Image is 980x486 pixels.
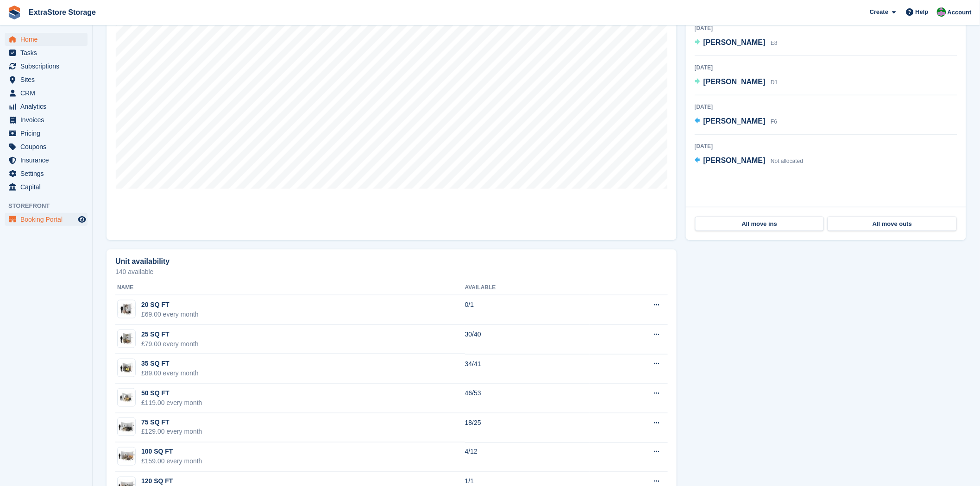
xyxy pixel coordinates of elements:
div: [DATE] [695,63,957,72]
div: 100 SQ FT [141,447,202,457]
div: 25 SQ FT [141,330,199,339]
a: menu [5,87,88,100]
img: 100.jpg [118,450,135,463]
a: menu [5,167,88,180]
a: All move ins [695,217,824,231]
td: 30/40 [465,325,590,355]
span: Tasks [20,46,76,59]
span: Analytics [20,100,76,113]
a: menu [5,60,88,73]
td: 46/53 [465,384,590,413]
span: Capital [20,181,76,193]
div: £89.00 every month [141,368,199,378]
a: menu [5,100,88,113]
th: Available [465,280,590,295]
span: [PERSON_NAME] [704,156,766,164]
img: 25-sqft-unit.jpg [118,332,135,345]
span: D1 [771,79,778,86]
div: [DATE] [695,24,957,32]
img: 75.jpg [118,420,135,434]
p: 140 available [115,268,668,275]
span: Not allocated [771,158,803,164]
div: 50 SQ FT [141,388,202,398]
img: 20-sqft-unit.jpg [118,303,135,316]
div: £119.00 every month [141,398,202,408]
a: menu [5,127,88,140]
img: 50-sqft-unit.jpg [118,391,135,405]
a: menu [5,181,88,193]
a: menu [5,213,88,226]
span: CRM [20,87,76,100]
span: [PERSON_NAME] [704,38,766,46]
span: Storefront [8,201,92,211]
a: menu [5,113,88,126]
span: Sites [20,73,76,86]
div: £159.00 every month [141,457,202,467]
td: 34/41 [465,354,590,384]
h2: Unit availability [115,257,170,266]
div: £69.00 every month [141,310,199,319]
div: [DATE] [695,142,957,150]
img: 35-sqft-unit.jpg [118,361,135,375]
span: Account [948,8,972,17]
span: F6 [771,118,777,125]
div: 75 SQ FT [141,417,202,427]
span: Home [20,33,76,46]
span: [PERSON_NAME] [704,78,766,86]
span: Invoices [20,113,76,126]
a: [PERSON_NAME] F6 [695,116,778,128]
span: [PERSON_NAME] [704,117,766,125]
span: Create [870,7,888,17]
img: stora-icon-8386f47178a22dfd0bd8f6a31ec36ba5ce8667c1dd55bd0f319d3a0aa187defe.svg [7,6,21,19]
span: Help [916,7,929,17]
a: menu [5,154,88,167]
div: 35 SQ FT [141,359,199,368]
a: menu [5,33,88,46]
th: Name [115,280,465,295]
a: All move outs [828,217,957,231]
a: menu [5,73,88,86]
a: ExtraStore Storage [25,5,100,20]
td: 18/25 [465,413,590,443]
div: [DATE] [695,103,957,111]
span: Booking Portal [20,213,76,226]
td: 0/1 [465,295,590,325]
span: Coupons [20,140,76,153]
a: [PERSON_NAME] D1 [695,76,778,88]
div: £79.00 every month [141,339,199,349]
a: menu [5,46,88,59]
a: Preview store [76,214,88,225]
a: [PERSON_NAME] E8 [695,37,778,49]
span: E8 [771,40,778,46]
span: Insurance [20,154,76,167]
img: Grant Daniel [937,7,946,17]
a: menu [5,140,88,153]
span: Subscriptions [20,60,76,73]
a: [PERSON_NAME] Not allocated [695,155,804,167]
span: Settings [20,167,76,180]
span: Pricing [20,127,76,140]
div: £129.00 every month [141,427,202,437]
td: 4/12 [465,442,590,472]
div: 20 SQ FT [141,300,199,310]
